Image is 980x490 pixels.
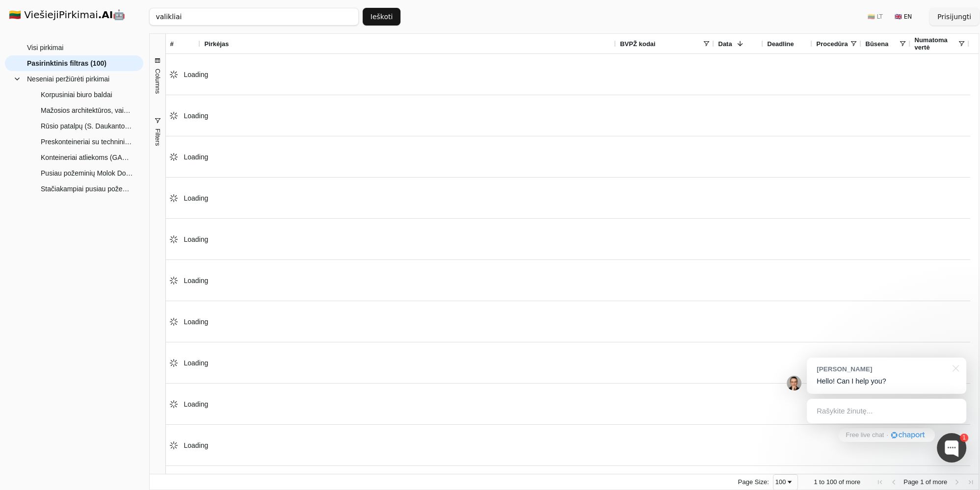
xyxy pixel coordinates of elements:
[787,376,801,390] img: Jonas
[846,431,884,440] span: Free live chat
[184,277,208,284] span: Loading
[767,40,794,48] span: Deadline
[27,56,106,71] span: Pasirinktinis filtras (100)
[932,478,947,486] span: more
[184,400,208,408] span: Loading
[41,87,112,102] span: Korpusiniai biuro baldai
[876,478,884,486] div: First Page
[846,478,860,486] span: more
[184,112,208,120] span: Loading
[819,478,824,486] span: to
[886,431,888,440] div: ·
[184,441,208,449] span: Loading
[149,8,358,26] input: Greita paieška...
[839,478,844,486] span: of
[773,474,798,490] div: Page Size
[41,181,133,196] span: Stačiakampiai pusiau požeminiai komunalinių atliekų surinkimo konteineriai su aikštelių jiems įre...
[41,119,133,133] span: Rūsio patalpų (S. Daukanto g. 28A, [GEOGRAPHIC_DATA]) remonto darbai
[184,359,208,367] span: Loading
[889,9,918,25] button: 🇬🇧 EN
[154,69,161,94] span: Columns
[807,399,966,423] div: Rašykite žinutę...
[926,478,931,486] span: of
[814,478,817,486] span: 1
[738,478,769,486] div: Page Size:
[184,235,208,243] span: Loading
[816,40,848,48] span: Procedūra
[775,478,786,486] div: 100
[154,129,161,146] span: Filters
[184,318,208,326] span: Loading
[953,478,961,486] div: Next Page
[865,40,888,48] span: Būsena
[890,478,898,486] div: Previous Page
[718,40,732,48] span: Data
[817,364,947,374] div: [PERSON_NAME]
[170,40,173,48] span: #
[184,153,208,161] span: Loading
[914,36,957,51] span: Numatoma vertė
[41,150,133,165] span: Konteineriai atliekoms (GAK tipo) (Atviras supaprastintas konkursas)
[817,376,956,387] p: Hello! Can I help you?
[620,40,655,48] span: BVPŽ kodai
[903,478,918,486] span: Page
[184,71,208,78] span: Loading
[184,194,208,202] span: Loading
[41,166,133,181] span: Pusiau požeminių Molok Domino konteinerių atsarginės dalys (supaprastintas atviras pirkimas)
[41,103,133,118] span: Mažosios architektūros, vaikų žaidimų ir sporto elementai prie Vytauto Valiušio keramikos muzieja...
[98,9,113,21] strong: .AI
[929,8,979,26] button: Prisijungti
[838,428,934,442] a: Free live chat·
[27,40,63,55] span: Visi pirkimai
[826,478,837,486] span: 100
[967,478,975,486] div: Last Page
[41,134,133,149] span: Preskonteineriai su techninio aptarnavimo paslaugomis (supaprastintas atviras pirkimas)
[363,8,401,26] button: Ieškoti
[27,72,109,86] span: Neseniai peržiūrėti pirkimai
[960,434,968,442] div: 1
[204,40,229,48] span: Pirkėjas
[920,478,924,486] span: 1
